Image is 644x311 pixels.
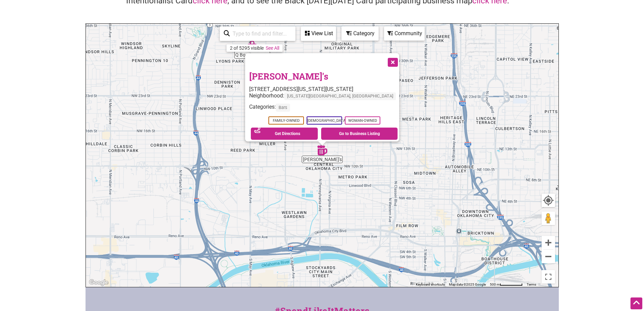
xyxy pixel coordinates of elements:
[541,270,555,284] button: Toggle fullscreen view
[88,278,110,287] a: Open this area in Google Maps (opens a new window)
[342,27,378,40] div: Category
[449,283,486,286] span: Map data ©2025 Google
[416,282,445,287] button: Keyboard shortcuts
[321,128,398,140] a: Go to Business Listing
[385,27,424,40] div: Community
[384,26,425,41] div: Filter by Community
[542,250,555,263] button: Zoom out
[88,278,110,287] img: Google
[306,116,342,125] span: [DEMOGRAPHIC_DATA]-Owned
[249,70,328,82] a: [PERSON_NAME]'s
[301,26,336,41] div: See a list of the visible businesses
[268,116,304,125] span: Family-Owned
[302,27,335,40] div: View List
[276,104,290,112] span: Bars
[249,92,399,104] div: Neighborhood:
[490,283,500,286] span: 500 m
[249,86,399,92] div: [STREET_ADDRESS][US_STATE][US_STATE]
[220,26,295,41] div: Type to search and filter
[542,212,555,225] button: Drag Pegman onto the map to open Street View
[488,282,525,287] button: Map Scale: 500 m per 64 pixels
[542,236,555,249] button: Zoom in
[341,26,379,41] div: Filter by category
[249,104,399,115] div: Categories:
[230,45,264,51] div: 2 of 5295 visible
[344,116,380,125] span: Woman-Owned
[230,27,291,40] input: Type to find and filter...
[630,297,642,309] div: Scroll Back to Top
[266,45,279,51] a: See All
[384,53,401,70] button: Close
[317,145,327,155] div: Alibi's
[284,92,396,100] span: [US_STATE][GEOGRAPHIC_DATA], [GEOGRAPHIC_DATA]
[542,194,555,207] button: Your Location
[527,283,536,286] a: Terms
[251,128,318,140] a: Get Directions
